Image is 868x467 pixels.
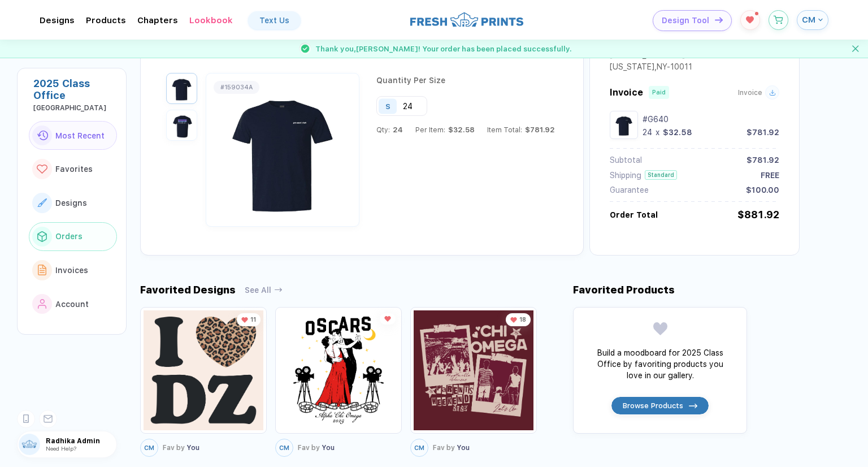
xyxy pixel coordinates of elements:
span: Invoices [55,266,88,275]
img: 1756736923584ylzuc_nt_front.png [209,84,356,216]
div: 18 [506,313,531,326]
span: CM [279,444,289,452]
img: 1756736923584ylzuc_nt_front.png [613,114,635,136]
button: CM [410,439,428,457]
div: Favorited Products [573,284,675,296]
span: 18 [519,316,526,323]
img: link to icon [38,265,47,275]
span: See All [245,286,271,295]
div: Shipping [610,171,641,180]
div: Abilene Christian University [33,104,117,112]
div: Standard [645,170,677,180]
img: 1756736923584yzrdz_nt_back.png [169,113,194,138]
div: Guarantee [610,185,649,194]
img: icon [689,404,697,408]
span: 11 [250,316,256,323]
div: ChaptersToggle dropdown menu chapters [137,15,178,25]
div: $881.92 [737,209,779,220]
div: Qty: [376,126,403,134]
div: You [433,444,510,452]
div: $100.00 [746,185,779,194]
button: link to iconDesigns [29,188,117,218]
button: link to iconOrders [29,222,117,252]
div: $781.92 [747,155,779,165]
img: link to icon [38,299,47,309]
div: $32.58 [663,128,692,137]
button: CM [797,10,828,30]
div: FREE [761,171,779,180]
button: link to iconFavorites [29,154,117,184]
img: 823dced4-74cb-4d5b-84ad-ffa1bf99645f [414,310,533,430]
img: icon [715,17,723,23]
div: 11 [237,313,261,326]
div: Text Us [259,16,289,25]
button: See All [245,286,283,295]
img: link to icon [37,231,47,241]
span: 24 [390,126,403,134]
img: link to icon [37,198,47,207]
span: Orders [55,232,83,241]
img: link to icon [37,131,48,140]
div: DesignsToggle dropdown menu [40,15,75,25]
div: Item Total: [487,126,555,134]
div: 24 [643,128,652,137]
img: logo [410,11,523,28]
button: CM [275,439,293,457]
div: #G640 [643,115,779,124]
a: Text Us [248,11,301,29]
img: d88ada23-0092-46ad-aba0-b58f5a3c89a9 [279,310,398,430]
button: link to iconAccount [29,289,117,319]
div: $781.92 [747,128,779,137]
div: Subtotal [610,155,642,165]
span: Radhika Admin [46,437,116,445]
img: user profile [19,434,40,455]
div: # 159034A [220,84,253,91]
div: LookbookToggle dropdown menu chapters [189,15,233,25]
span: CM [802,15,815,25]
span: Need Help? [46,445,76,452]
sup: 1 [755,12,758,15]
span: Account [55,300,89,309]
span: $781.92 [522,126,555,134]
span: Fav by [298,444,320,452]
span: Invoice [738,89,762,97]
div: x [654,128,661,137]
div: Quantity Per Size [376,76,555,96]
button: Browse Productsicon [611,396,709,415]
div: Per Item: [415,126,475,134]
span: Favorites [55,165,93,174]
div: Build a moodboard for 2025 Class Office by favoriting products you love in our gallery. [589,347,731,381]
img: d1ba424d-53bf-41d4-af08-e0889d2caeea [144,310,263,430]
span: CM [414,444,424,452]
button: link to iconInvoices [29,256,117,285]
span: Fav by [163,444,185,452]
div: Paid [652,89,666,96]
div: [US_STATE] , NY - 10011 [610,62,692,74]
img: success gif [296,40,314,58]
span: Fav by [433,444,455,452]
span: Invoice [610,87,643,98]
div: You [298,444,375,452]
div: S [385,102,390,110]
span: Most Recent [55,131,105,140]
div: Lookbook [189,15,233,25]
div: Order Total [610,210,658,219]
div: You [163,444,240,452]
button: link to iconMost Recent [29,121,117,150]
button: Design Toolicon [653,10,732,31]
div: 2025 Class Office [33,77,117,101]
div: Favorited Designs [140,284,236,296]
span: Thank you, [PERSON_NAME] ! Your order has been placed successfully. [315,45,572,53]
img: link to icon [37,165,47,174]
button: CM [140,439,158,457]
img: 1756736923584ylzuc_nt_front.png [169,76,194,101]
span: CM [144,444,154,452]
span: Designs [55,198,87,207]
span: Browse Products [623,401,683,410]
div: ProductsToggle dropdown menu [86,15,126,25]
span: $32.58 [445,126,475,134]
span: Design Tool [662,16,709,25]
